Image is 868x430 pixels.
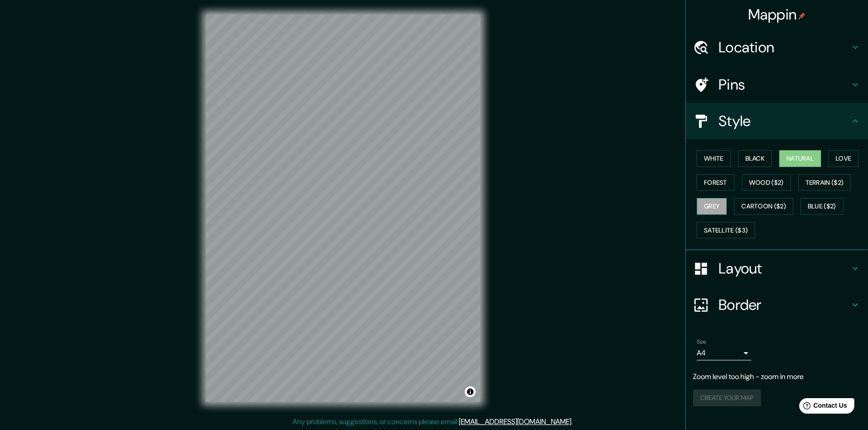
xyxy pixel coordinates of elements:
button: Natural [779,150,821,167]
h4: Mappin [748,5,806,24]
a: [EMAIL_ADDRESS][DOMAIN_NAME] [459,417,571,426]
h4: Location [719,38,850,56]
div: A4 [697,346,751,360]
button: Toggle attribution [465,386,476,397]
button: White [697,150,731,167]
button: Black [738,150,772,167]
h4: Pins [719,76,850,94]
div: . [573,416,574,427]
div: Pins [686,66,868,103]
div: Border [686,287,868,323]
div: . [574,416,576,427]
button: Love [828,150,858,167]
button: Satellite ($3) [697,222,755,239]
p: Any problems, suggestions, or concerns please email . [293,416,573,427]
button: Wood ($2) [742,174,791,191]
iframe: Help widget launcher [787,395,858,420]
h4: Style [719,112,850,130]
div: Style [686,103,868,139]
button: Forest [697,174,734,191]
button: Grey [697,198,727,215]
canvas: Map [206,15,480,402]
div: Layout [686,250,868,287]
button: Cartoon ($2) [734,198,793,215]
img: pin-icon.png [798,12,806,20]
button: Blue ($2) [801,198,843,215]
h4: Layout [719,259,850,278]
button: Terrain ($2) [798,174,851,191]
h4: Border [719,296,850,314]
label: Size [697,338,706,346]
div: Location [686,29,868,66]
p: Zoom level too high - zoom in more [693,371,861,382]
